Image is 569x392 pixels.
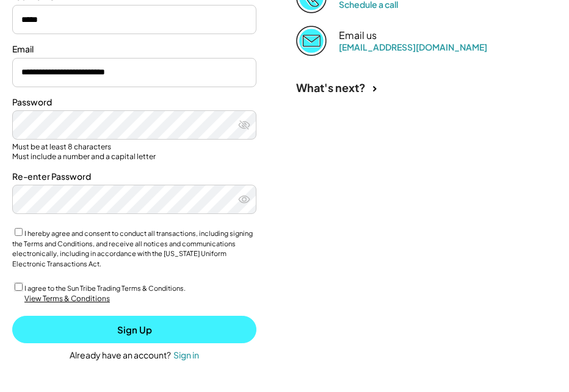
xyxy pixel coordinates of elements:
div: Email [12,43,256,55]
div: Re-enter Password [12,171,256,183]
img: Email%202%403x.png [296,26,327,56]
div: View Terms & Conditions [24,294,110,304]
a: [EMAIL_ADDRESS][DOMAIN_NAME] [339,41,487,52]
div: What's next? [296,80,366,94]
div: Sign in [173,349,199,360]
label: I agree to the Sun Tribe Trading Terms & Conditions. [24,284,186,292]
button: Sign Up [12,316,256,343]
div: Must be at least 8 characters Must include a number and a capital letter [12,142,256,161]
label: I hereby agree and consent to conduct all transactions, including signing the Terms and Condition... [12,229,253,268]
div: Email us [339,29,377,42]
div: Already have an account? [70,349,171,362]
div: Password [12,96,256,109]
